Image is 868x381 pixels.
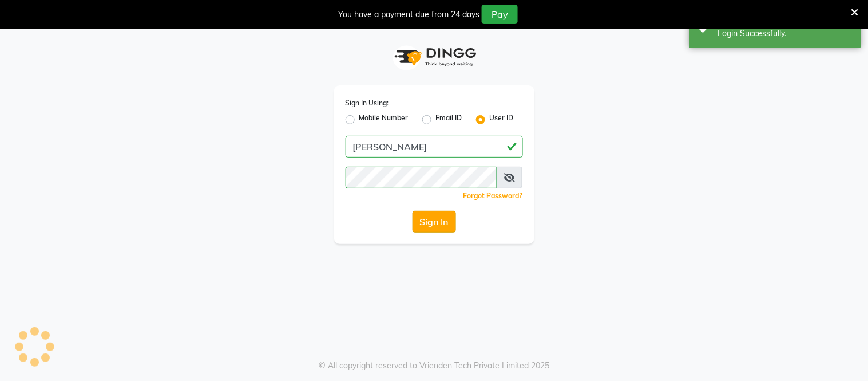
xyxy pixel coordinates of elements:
[346,136,523,158] input: Username
[346,167,497,188] input: Username
[482,5,518,24] button: Pay
[490,113,514,127] label: User ID
[359,113,409,127] label: Mobile Number
[463,191,523,200] a: Forgot Password?
[436,113,462,127] label: Email ID
[718,28,853,40] div: Login Successfully.
[346,98,389,108] label: Sign In Using:
[338,9,479,21] div: You have a payment due from 24 days
[413,211,456,233] button: Sign In
[389,40,480,74] img: logo1.svg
